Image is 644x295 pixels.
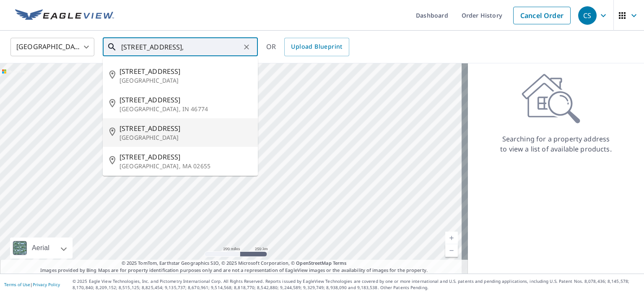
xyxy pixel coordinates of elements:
[291,42,342,52] span: Upload Blueprint
[333,260,347,266] a: Terms
[266,38,349,56] div: OR
[500,134,612,154] p: Searching for a property address to view a list of available products.
[578,6,597,25] div: CS
[33,282,60,287] a: Privacy Policy
[119,105,251,113] p: [GEOGRAPHIC_DATA], IN 46774
[119,133,251,142] p: [GEOGRAPHIC_DATA]
[119,162,251,170] p: [GEOGRAPHIC_DATA], MA 02655
[513,7,571,24] a: Cancel Order
[119,123,251,133] span: [STREET_ADDRESS]
[119,95,251,105] span: [STREET_ADDRESS]
[122,260,347,267] span: © 2025 TomTom, Earthstar Geographics SIO, © 2025 Microsoft Corporation, ©
[10,35,94,59] div: [GEOGRAPHIC_DATA]
[241,41,252,53] button: Clear
[119,76,251,85] p: [GEOGRAPHIC_DATA]
[119,66,251,76] span: [STREET_ADDRESS]
[119,152,251,162] span: [STREET_ADDRESS]
[4,282,60,287] p: |
[445,244,458,257] a: Current Level 5, Zoom Out
[4,282,30,287] a: Terms of Use
[284,38,349,56] a: Upload Blueprint
[10,238,73,258] div: Aerial
[73,278,640,291] p: © 2025 Eagle View Technologies, Inc. and Pictometry International Corp. All Rights Reserved. Repo...
[445,232,458,244] a: Current Level 5, Zoom In
[29,238,52,258] div: Aerial
[296,260,331,266] a: OpenStreetMap
[15,9,114,22] img: EV Logo
[121,35,241,59] input: Search by address or latitude-longitude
